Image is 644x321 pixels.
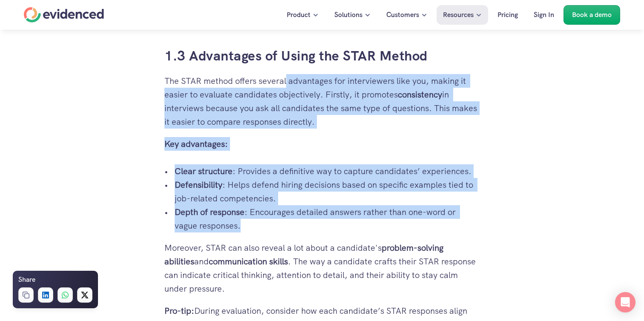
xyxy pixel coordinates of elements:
[164,305,194,316] strong: Pro-tip:
[164,138,228,149] strong: Key advantages:
[386,9,419,20] p: Customers
[563,5,620,25] a: Book a demo
[527,5,561,25] a: Sign In
[175,205,480,232] p: : Encourages detailed answers rather than one-word or vague responses.
[615,292,635,312] div: Open Intercom Messenger
[175,206,244,218] strong: Depth of response
[175,166,233,177] strong: Clear structure
[209,256,288,267] strong: communication skills
[334,9,362,20] p: Solutions
[164,241,480,295] p: Moreover, STAR can also reveal a lot about a candidate's and . The way a candidate crafts their S...
[287,9,310,20] p: Product
[164,242,446,267] strong: problem-solving abilities
[443,9,474,20] p: Resources
[164,74,480,129] p: The STAR method offers several advantages for interviewers like you, making it easier to evaluate...
[175,179,222,190] strong: Defensibility
[24,7,104,23] a: Home
[18,274,35,285] h6: Share
[491,5,524,25] a: Pricing
[398,89,442,100] strong: consistency
[534,9,554,20] p: Sign In
[175,178,480,205] p: : Helps defend hiring decisions based on specific examples tied to job-related competencies.
[572,9,612,20] p: Book a demo
[497,9,518,20] p: Pricing
[175,164,480,178] p: : Provides a definitive way to capture candidates’ experiences.
[164,47,428,65] a: 1.3 Advantages of Using the STAR Method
